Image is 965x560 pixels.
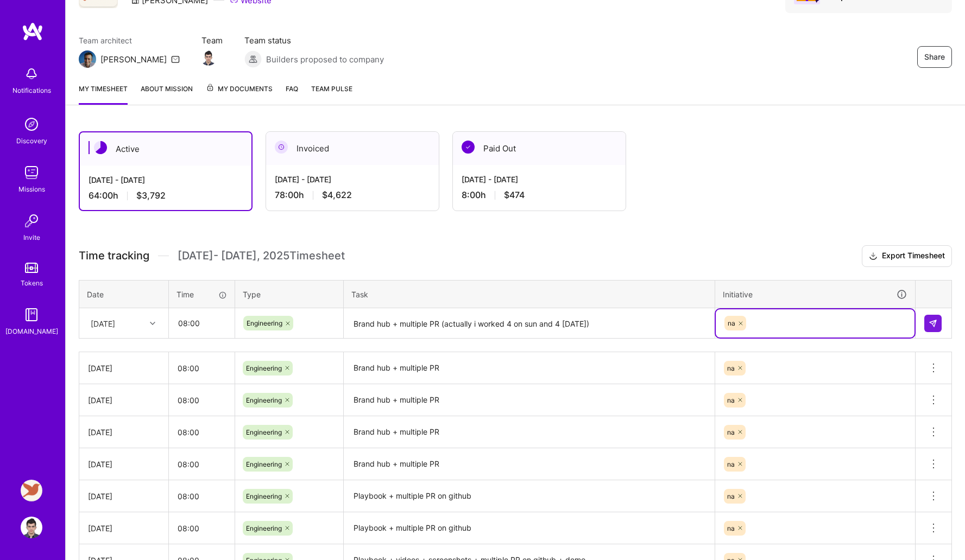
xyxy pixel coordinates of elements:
span: Engineering [247,319,282,327]
textarea: Playbook + multiple PR on github [345,481,714,511]
img: Invite [21,210,42,232]
div: [DATE] [91,317,115,329]
textarea: Brand hub + multiple PR [345,417,714,447]
a: FAQ [286,83,298,105]
div: 78:00 h [275,189,430,201]
input: HH:MM [169,386,235,415]
div: [DATE] - [DATE] [89,174,243,186]
span: Engineering [246,524,282,532]
button: Share [917,46,952,68]
a: My timesheet [79,83,128,105]
span: Builders proposed to company [266,54,384,65]
img: Submit [929,319,937,328]
div: [DATE] [88,523,160,534]
span: Engineering [246,364,282,372]
img: User Avatar [21,517,42,538]
input: HH:MM [169,418,235,447]
span: na [728,319,735,327]
img: discovery [21,113,42,135]
a: My Documents [206,83,273,105]
span: $4,622 [322,189,352,201]
span: Engineering [246,428,282,436]
a: Team Member Avatar [201,48,216,67]
img: teamwork [21,162,42,183]
span: Share [924,52,945,62]
input: HH:MM [169,482,235,511]
span: na [727,396,735,404]
div: Initiative [723,288,907,301]
i: icon Download [869,251,878,262]
textarea: Brand hub + multiple PR [345,353,714,384]
img: guide book [21,304,42,326]
a: About Mission [141,83,193,105]
span: Engineering [246,492,282,500]
img: tokens [25,263,38,273]
button: Export Timesheet [862,245,952,267]
span: na [727,492,735,500]
img: Invoiced [275,141,288,154]
img: Builders proposed to company [244,50,262,68]
th: Type [235,280,344,308]
a: Robynn AI: Full-Stack Engineer to Build Multi-Agent Marketing Platform [18,480,45,501]
div: [DATE] [88,459,160,470]
a: User Avatar [18,517,45,538]
img: logo [22,22,43,41]
div: [DOMAIN_NAME] [5,326,58,337]
textarea: Brand hub + multiple PR [345,449,714,479]
input: HH:MM [169,450,235,479]
img: Team Member Avatar [200,49,217,66]
div: [DATE] [88,394,160,406]
th: Task [344,280,715,308]
span: [DATE] - [DATE] , 2025 Timesheet [178,249,345,263]
img: Robynn AI: Full-Stack Engineer to Build Multi-Agent Marketing Platform [21,480,42,501]
div: Paid Out [453,132,626,165]
textarea: Brand hub + multiple PR [345,385,714,415]
div: [DATE] [88,491,160,502]
span: $474 [504,189,525,201]
i: icon Mail [171,55,180,63]
textarea: Brand hub + multiple PR (actually i worked 4 on sun and 4 [DATE]) [345,309,714,338]
img: Paid Out [462,141,475,154]
i: icon Chevron [150,321,155,326]
div: Notifications [12,85,51,96]
span: Engineering [246,460,282,468]
span: Time tracking [79,249,149,263]
input: HH:MM [169,514,235,543]
div: Missions [18,183,45,195]
div: Discovery [16,135,47,147]
textarea: Playbook + multiple PR on github [345,513,714,543]
th: Date [79,280,169,308]
span: My Documents [206,83,273,95]
div: [PERSON_NAME] [100,54,167,65]
img: Team Architect [79,50,96,68]
span: $3,792 [136,190,166,201]
span: Team status [244,35,384,46]
img: bell [21,63,42,85]
div: Tokens [21,277,43,289]
span: na [727,524,735,532]
span: na [727,428,735,436]
span: Team architect [79,35,180,46]
div: [DATE] [88,427,160,438]
span: Engineering [246,396,282,404]
div: null [924,315,943,332]
input: HH:MM [169,309,234,338]
input: HH:MM [169,354,235,383]
div: 8:00 h [462,189,617,201]
img: Active [94,141,107,154]
a: Team Pulse [311,83,352,105]
div: Invite [23,232,40,243]
span: na [727,460,735,468]
div: Time [176,289,227,300]
div: [DATE] - [DATE] [275,174,430,185]
div: Active [80,132,251,166]
div: 64:00 h [89,190,243,201]
span: na [727,364,735,372]
div: [DATE] [88,362,160,374]
span: Team [201,35,223,46]
div: Invoiced [266,132,439,165]
span: Team Pulse [311,85,352,93]
div: [DATE] - [DATE] [462,174,617,185]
